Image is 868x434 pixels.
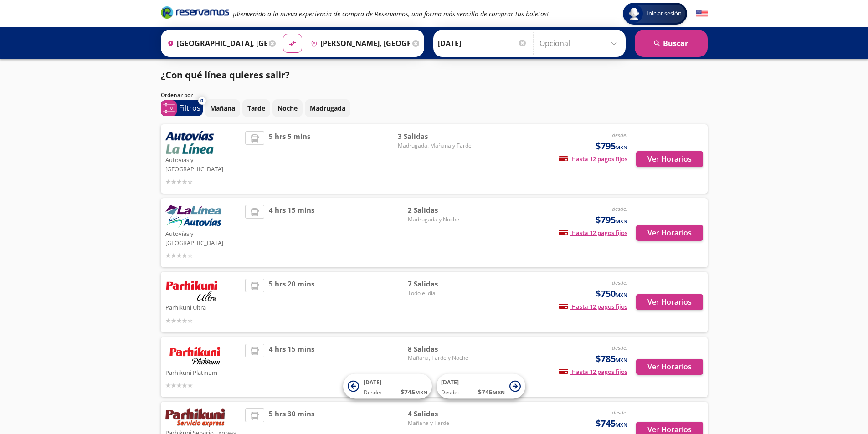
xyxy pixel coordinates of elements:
button: Ver Horarios [636,151,703,167]
span: Desde: [441,388,459,397]
p: Autovías y [GEOGRAPHIC_DATA] [165,154,241,174]
input: Buscar Origen [164,32,267,55]
a: Brand Logo [161,5,229,22]
span: $745 [596,417,627,430]
span: $750 [596,287,627,301]
span: Mañana y Tarde [408,419,472,427]
img: Parhikuni Ultra [165,279,218,301]
small: MXN [616,291,627,298]
span: $ 745 [478,387,505,397]
span: Hasta 12 pagos fijos [559,229,627,237]
span: 7 Salidas [408,279,472,289]
input: Opcional [539,32,621,55]
img: Autovías y La Línea [165,131,214,154]
button: Ver Horarios [636,359,703,375]
span: Iniciar sesión [643,9,685,18]
button: [DATE]Desde:$745MXN [437,374,525,399]
span: 5 hrs 5 mins [269,131,310,187]
em: desde: [612,205,627,213]
img: Autovías y La Línea [165,205,221,228]
button: Noche [272,99,303,117]
button: Madrugada [305,99,350,117]
span: Hasta 12 pagos fijos [559,302,627,311]
span: 4 hrs 15 mins [269,344,314,391]
span: 0 [200,97,203,105]
small: MXN [616,218,627,225]
span: $ 745 [401,387,427,397]
em: ¡Bienvenido a la nueva experiencia de compra de Reservamos, una forma más sencilla de comprar tus... [233,10,549,18]
span: 4 hrs 15 mins [269,205,314,260]
span: $795 [596,213,627,227]
span: 5 hrs 20 mins [269,279,314,326]
img: Parhikuni Platinum [165,344,225,367]
p: ¿Con qué línea quieres salir? [161,68,290,82]
p: Parhikuni Platinum [165,367,241,378]
span: Madrugada y Noche [408,215,472,224]
button: Ver Horarios [636,225,703,241]
span: 4 Salidas [408,408,472,419]
button: Buscar [635,30,708,57]
input: Elegir Fecha [438,32,527,55]
span: Mañana, Tarde y Noche [408,354,472,362]
p: Filtros [179,102,200,113]
span: 3 Salidas [398,131,472,142]
p: Mañana [210,103,235,113]
p: Noche [277,103,298,113]
span: [DATE] [441,378,459,386]
p: Madrugada [310,103,345,113]
p: Ordenar por [161,91,193,99]
button: Tarde [242,99,270,117]
input: Buscar Destino [307,32,410,55]
small: MXN [415,389,427,396]
span: 8 Salidas [408,344,472,354]
small: MXN [493,389,505,396]
button: Ver Horarios [636,294,703,310]
span: Madrugada, Mañana y Tarde [398,142,472,150]
button: [DATE]Desde:$745MXN [343,374,432,399]
em: desde: [612,131,627,139]
span: Hasta 12 pagos fijos [559,155,627,163]
img: Parhikuni Servicio Express [165,408,225,427]
span: 2 Salidas [408,205,472,215]
span: [DATE] [364,378,381,386]
p: Autovías y [GEOGRAPHIC_DATA] [165,228,241,247]
span: Desde: [364,388,381,397]
small: MXN [616,357,627,363]
em: desde: [612,279,627,286]
button: Mañana [205,99,240,117]
span: $785 [596,352,627,366]
i: Brand Logo [161,5,229,19]
em: desde: [612,408,627,416]
button: 0Filtros [161,100,203,116]
p: Tarde [247,103,265,113]
span: $795 [596,139,627,153]
span: Todo el día [408,289,472,297]
button: English [696,8,708,20]
span: Hasta 12 pagos fijos [559,368,627,376]
small: MXN [616,421,627,428]
small: MXN [616,144,627,151]
p: Parhikuni Ultra [165,301,241,312]
em: desde: [612,344,627,352]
